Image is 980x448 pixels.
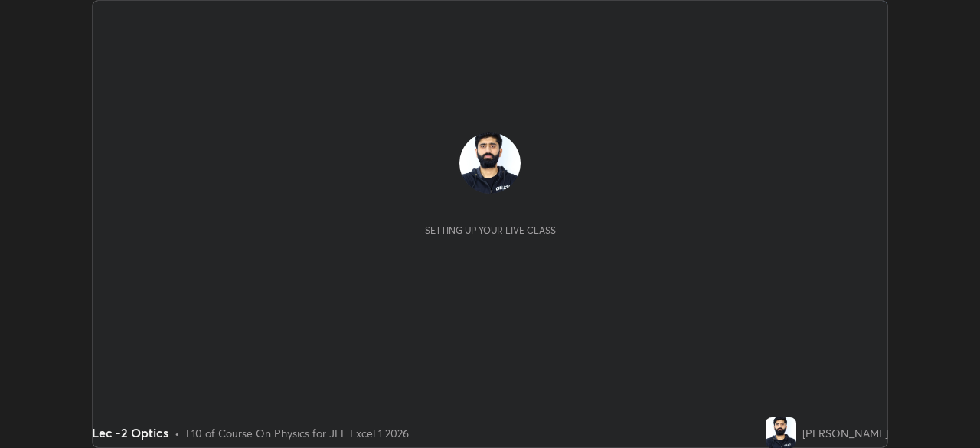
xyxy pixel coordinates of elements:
[766,417,796,448] img: 2349b454c6bd44f8ab76db58f7b727f7.jpg
[186,425,409,441] div: L10 of Course On Physics for JEE Excel 1 2026
[92,423,168,442] div: Lec -2 Optics
[425,224,556,236] div: Setting up your live class
[459,132,521,194] img: 2349b454c6bd44f8ab76db58f7b727f7.jpg
[175,425,180,441] div: •
[802,425,888,441] div: [PERSON_NAME]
